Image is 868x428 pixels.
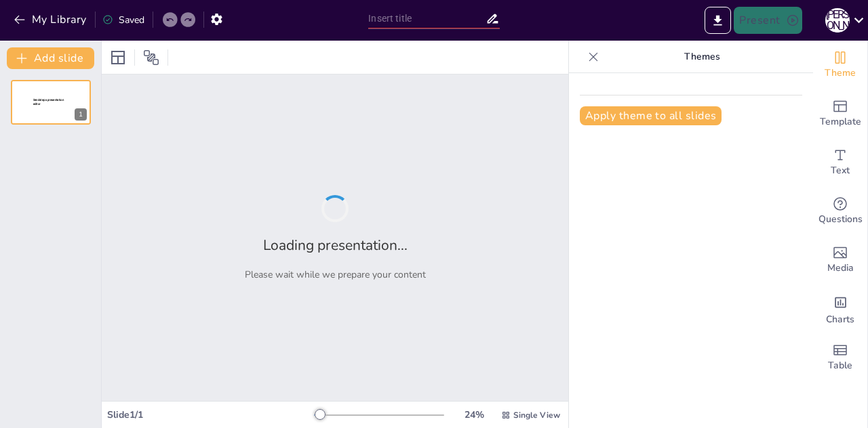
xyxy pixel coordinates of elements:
h2: Loading presentation... [263,236,408,255]
span: Theme [825,66,856,81]
div: Add text boxes [813,138,867,187]
div: Saved [102,14,144,26]
span: Single View [513,410,560,421]
span: Table [828,358,852,373]
button: Apply theme to all slides [580,106,722,125]
button: К [PERSON_NAME] [825,7,850,34]
span: Position [143,49,159,66]
div: Add images, graphics, shapes or video [813,236,867,284]
button: Add slide [7,47,94,69]
button: My Library [10,9,92,30]
span: Media [827,261,854,276]
div: 24 % [458,408,490,421]
div: Get real-time input from your audience [813,187,867,236]
div: К [PERSON_NAME] [825,8,850,33]
span: Charts [826,312,854,327]
div: Add ready made slides [813,89,867,138]
input: Insert title [368,9,485,28]
span: Text [831,163,850,178]
p: Please wait while we prepare your content [245,268,426,281]
div: Add a table [813,333,867,382]
div: Add charts and graphs [813,284,867,333]
button: Present [734,7,802,34]
div: 1 [11,80,91,125]
button: Export to PowerPoint [705,7,731,34]
span: Sendsteps presentation editor [33,98,64,106]
span: Template [820,114,861,129]
div: Layout [107,47,129,68]
div: Change the overall theme [813,41,867,89]
span: Questions [818,212,863,227]
p: Themes [604,41,800,73]
div: Slide 1 / 1 [107,408,314,421]
div: 1 [75,108,87,121]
